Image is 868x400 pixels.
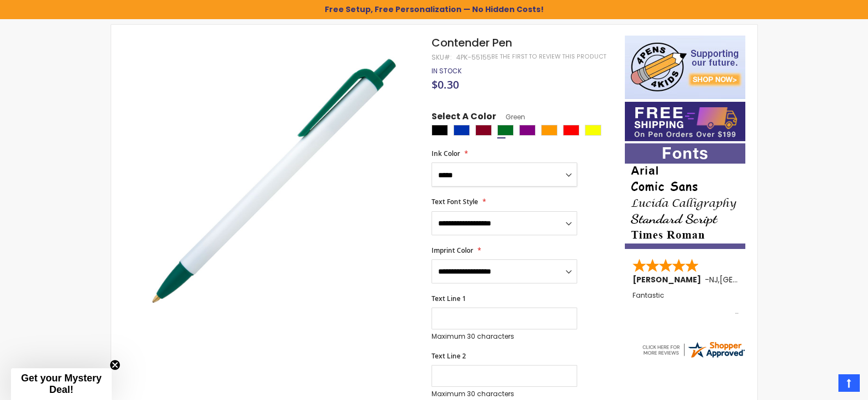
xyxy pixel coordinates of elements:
span: Get your Mystery Deal! [21,373,101,395]
button: Close teaser [110,360,120,370]
img: font-personalization-examples [625,143,745,249]
span: Text Line 2 [432,351,466,361]
div: Fantastic [633,292,739,315]
span: - , [705,274,800,285]
div: Purple [519,125,536,136]
span: NJ [709,274,718,285]
span: Contender Pen [432,35,512,50]
div: Green [497,125,514,136]
p: Maximum 30 characters [432,332,577,341]
a: Top [838,374,860,392]
span: Text Font Style [432,197,478,206]
img: Free shipping on orders over $199 [625,102,745,141]
div: Blue [453,125,470,136]
span: Ink Color [432,149,460,158]
div: Red [563,125,579,136]
span: Imprint Color [432,246,473,255]
a: 4pens.com certificate URL [641,352,746,362]
div: 4PK-55155 [456,53,491,62]
strong: SKU [432,53,452,62]
img: green-the_contender_pen.jpg [133,34,417,318]
div: Black [432,125,448,136]
img: 4pens 4 kids [625,36,745,99]
span: $0.30 [432,77,459,92]
div: Orange [541,125,557,136]
div: Get your Mystery Deal!Close teaser [11,368,112,400]
span: Select A Color [432,111,496,125]
div: Burgundy [475,125,492,136]
a: Be the first to review this product [491,53,606,61]
span: Text Line 1 [432,294,466,303]
p: Maximum 30 characters [432,390,577,398]
span: Green [496,112,525,121]
div: Yellow [585,125,601,136]
span: [PERSON_NAME] [633,274,705,285]
div: Availability [432,67,462,76]
span: In stock [432,66,462,76]
span: [GEOGRAPHIC_DATA] [720,274,800,285]
img: 4pens.com widget logo [641,340,746,360]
